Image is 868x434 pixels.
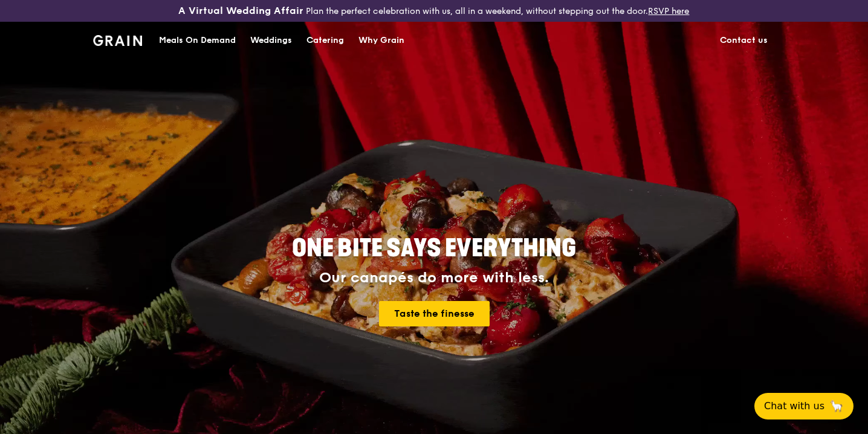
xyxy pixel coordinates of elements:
[351,22,412,59] a: Why Grain
[243,22,299,59] a: Weddings
[299,22,351,59] a: Catering
[754,393,853,419] button: Chat with us🦙
[292,234,576,263] span: ONE BITE SAYS EVERYTHING
[216,270,652,287] div: Our canapés do more with less.
[159,22,236,59] div: Meals On Demand
[144,5,723,17] div: Plan the perfect celebration with us, all in a weekend, without stepping out the door.
[93,35,142,46] img: Grain
[93,21,142,57] a: GrainGrain
[713,22,775,59] a: Contact us
[764,399,824,413] span: Chat with us
[250,22,292,59] div: Weddings
[829,399,844,413] span: 🦙
[178,5,303,17] h3: A Virtual Wedding Affair
[648,6,689,16] a: RSVP here
[379,301,490,326] a: Taste the finesse
[358,22,404,59] div: Why Grain
[306,22,344,59] div: Catering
